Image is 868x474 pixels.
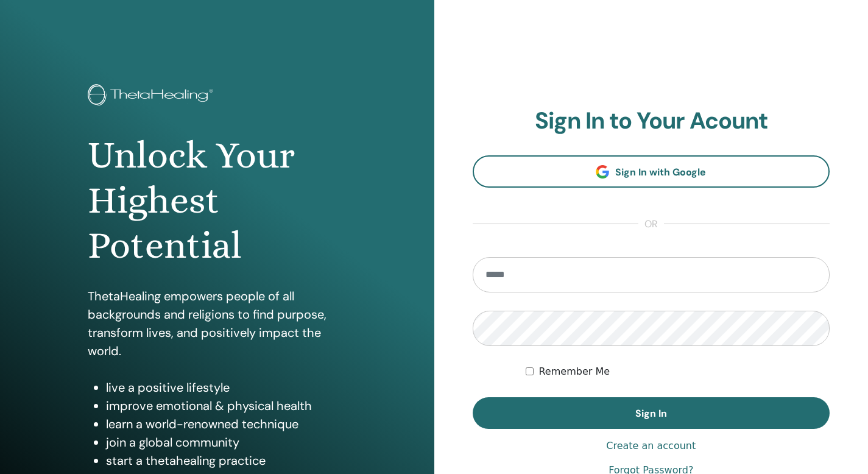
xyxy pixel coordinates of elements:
label: Remember Me [538,364,610,379]
p: ThetaHealing empowers people of all backgrounds and religions to find purpose, transform lives, a... [88,287,347,360]
span: Sign In [635,407,667,420]
li: learn a world-renowned technique [106,415,347,433]
span: or [638,217,664,232]
a: Create an account [606,439,696,453]
li: improve emotional & physical health [106,397,347,415]
h1: Unlock Your Highest Potential [88,133,347,269]
li: join a global community [106,433,347,451]
li: live a positive lifestyle [106,378,347,397]
span: Sign In with Google [615,166,706,179]
h2: Sign In to Your Acount [473,107,830,135]
a: Sign In with Google [473,155,830,188]
div: Keep me authenticated indefinitely or until I manually logout [526,364,830,379]
li: start a thetahealing practice [106,451,347,470]
button: Sign In [473,397,830,429]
